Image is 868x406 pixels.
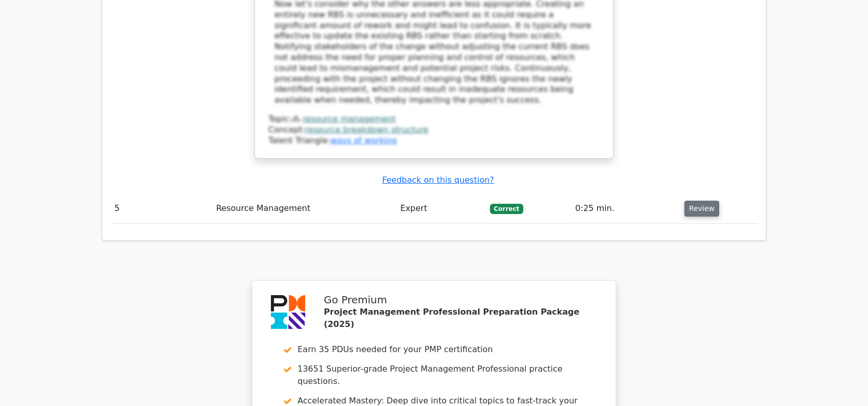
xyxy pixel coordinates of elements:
div: Concept: [268,125,600,136]
a: ways of working [330,136,397,145]
span: Correct [490,204,523,214]
td: Expert [396,194,485,223]
button: Review [684,201,719,217]
td: 5 [110,194,212,223]
div: Talent Triangle: [268,114,600,146]
a: resource management [303,114,396,124]
td: 0:25 min. [571,194,680,223]
a: Feedback on this question? [382,175,494,185]
div: Topic: [268,114,600,125]
td: Resource Management [212,194,396,223]
a: resource breakdown structure [305,125,428,134]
